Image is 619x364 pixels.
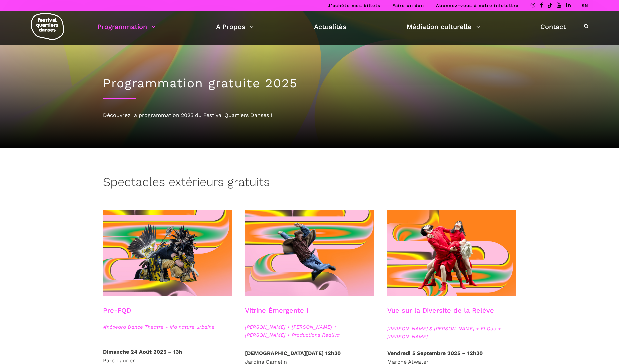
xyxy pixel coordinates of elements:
a: Abonnez-vous à notre infolettre [436,3,519,8]
a: Programmation [97,21,156,32]
h3: Vitrine Émergente I [245,306,308,323]
a: Faire un don [392,3,424,8]
a: Actualités [314,21,346,32]
a: Contact [540,21,566,32]
a: A Propos [216,21,254,32]
h1: Programmation gratuite 2025 [103,76,516,91]
a: EN [581,3,588,8]
a: J’achète mes billets [328,3,380,8]
span: A'nó:wara Dance Theatre - Ma nature urbaine [103,323,232,331]
h3: Vue sur la Diversité de la Relève [387,306,494,323]
strong: Vendredi 5 Septembre 2025 – 12h30 [387,350,483,356]
h3: Spectacles extérieurs gratuits [103,175,270,192]
a: Médiation culturelle [407,21,480,32]
strong: [DEMOGRAPHIC_DATA][DATE] 12h30 [245,350,341,356]
strong: Dimanche 24 Août 2025 – 13h [103,349,182,355]
img: logo-fqd-med [31,13,64,40]
span: [PERSON_NAME] & [PERSON_NAME] + El Gao + [PERSON_NAME] [387,325,516,341]
span: [PERSON_NAME] + [PERSON_NAME] + [PERSON_NAME] + Productions Realiva [245,323,374,339]
div: Découvrez la programmation 2025 du Festival Quartiers Danses ! [103,111,516,120]
h3: Pré-FQD [103,306,131,323]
